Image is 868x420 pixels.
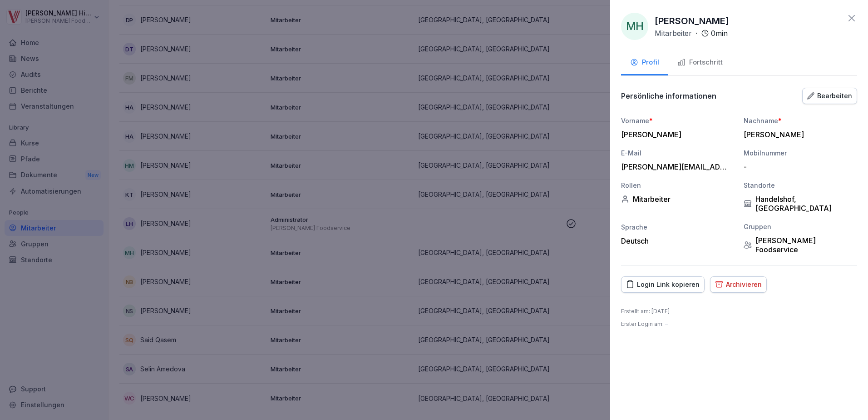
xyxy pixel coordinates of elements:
[621,130,730,139] div: [PERSON_NAME]
[621,148,735,158] div: E-Mail
[744,222,857,231] div: Gruppen
[744,162,853,171] div: -
[621,195,735,204] div: Mitarbeiter
[665,320,668,327] span: –
[744,180,857,190] div: Standorte
[621,116,735,125] div: Vorname
[677,57,723,68] div: Fortschritt
[744,130,853,139] div: [PERSON_NAME]
[621,180,735,190] div: Rollen
[621,236,735,245] div: Deutsch
[630,57,659,68] div: Profil
[621,307,670,315] p: Erstellt am : [DATE]
[655,28,692,39] p: Mitarbeiter
[710,276,767,293] button: Archivieren
[621,13,648,40] div: MH
[621,276,705,293] button: Login Link kopieren
[744,195,857,213] div: Handelshof, [GEOGRAPHIC_DATA]
[807,91,852,101] div: Bearbeiten
[744,148,857,158] div: Mobilnummer
[621,320,668,328] p: Erster Login am :
[626,280,700,290] div: Login Link kopieren
[621,91,716,100] p: Persönliche informationen
[621,51,668,75] button: Profil
[744,116,857,125] div: Nachname
[655,14,729,28] p: [PERSON_NAME]
[655,28,728,39] div: ·
[668,51,732,75] button: Fortschritt
[744,236,857,254] div: [PERSON_NAME] Foodservice
[802,88,857,104] button: Bearbeiten
[621,162,730,171] div: [PERSON_NAME][EMAIL_ADDRESS][PERSON_NAME][DOMAIN_NAME]
[715,280,762,290] div: Archivieren
[621,222,735,232] div: Sprache
[711,28,728,39] p: 0 min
